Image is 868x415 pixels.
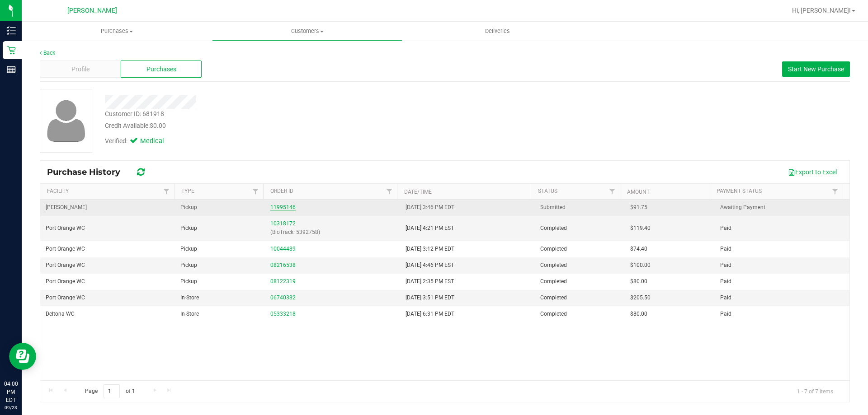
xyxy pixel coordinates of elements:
[270,294,296,301] a: 06740382
[720,203,765,212] span: Awaiting Payment
[630,245,647,253] span: $74.40
[40,50,55,56] a: Back
[406,277,454,286] span: [DATE] 2:35 PM EST
[4,380,18,404] p: 04:00 PM EDT
[406,245,454,253] span: [DATE] 3:12 PM EDT
[788,65,844,73] span: Start New Purchase
[720,294,731,302] span: Paid
[630,261,651,270] span: $100.00
[146,65,176,74] span: Purchases
[180,261,197,270] span: Pickup
[67,7,117,14] span: [PERSON_NAME]
[792,7,851,14] span: Hi, [PERSON_NAME]!
[720,277,731,286] span: Paid
[150,122,166,129] span: $0.00
[270,262,296,268] a: 08216538
[71,65,90,74] span: Profile
[46,224,85,233] span: Port Orange WC
[180,203,197,212] span: Pickup
[630,294,651,302] span: $205.50
[406,261,454,270] span: [DATE] 4:46 PM EST
[4,404,18,411] p: 09/23
[22,27,212,35] span: Purchases
[105,109,164,119] div: Customer ID: 681918
[9,343,36,370] iframe: Resource center
[540,261,567,270] span: Completed
[790,384,840,398] span: 1 - 7 of 7 items
[270,311,296,317] a: 05333218
[46,294,85,302] span: Port Orange WC
[720,224,731,233] span: Paid
[630,310,647,318] span: $80.00
[180,294,199,302] span: In-Store
[159,184,174,199] a: Filter
[630,203,647,212] span: $91.75
[212,27,402,35] span: Customers
[42,98,90,144] img: user-icon.png
[406,310,454,318] span: [DATE] 6:31 PM EDT
[627,189,650,195] a: Amount
[406,203,454,212] span: [DATE] 3:46 PM EDT
[540,203,566,212] span: Submitted
[630,224,651,233] span: $119.40
[105,136,176,146] div: Verified:
[270,246,296,252] a: 10044489
[270,204,296,210] a: 11995146
[46,310,75,318] span: Deltona WC
[406,294,454,302] span: [DATE] 3:51 PM EDT
[181,188,194,194] a: Type
[828,184,843,199] a: Filter
[717,188,762,194] a: Payment Status
[782,61,850,77] button: Start New Purchase
[382,184,397,199] a: Filter
[720,310,731,318] span: Paid
[105,121,503,131] div: Credit Available:
[180,245,197,253] span: Pickup
[540,224,567,233] span: Completed
[605,184,620,199] a: Filter
[406,224,454,233] span: [DATE] 4:21 PM EST
[720,245,731,253] span: Paid
[540,277,567,286] span: Completed
[473,27,522,35] span: Deliveries
[77,384,142,398] span: Page of 1
[270,220,296,227] a: 10318172
[782,164,843,180] button: Export to Excel
[46,203,87,212] span: [PERSON_NAME]
[46,261,85,270] span: Port Orange WC
[404,189,432,195] a: Date/Time
[180,310,199,318] span: In-Store
[7,26,16,35] inline-svg: Inventory
[212,22,402,41] a: Customers
[402,22,593,41] a: Deliveries
[540,245,567,253] span: Completed
[47,167,129,177] span: Purchase History
[22,22,212,41] a: Purchases
[540,294,567,302] span: Completed
[7,46,16,55] inline-svg: Retail
[540,310,567,318] span: Completed
[270,278,296,284] a: 08122319
[46,245,85,253] span: Port Orange WC
[270,228,394,237] p: (BioTrack: 5392758)
[270,188,293,194] a: Order ID
[538,188,557,194] a: Status
[104,384,120,398] input: 1
[140,136,176,146] span: Medical
[47,188,69,194] a: Facility
[630,277,647,286] span: $80.00
[7,65,16,74] inline-svg: Reports
[180,224,197,233] span: Pickup
[248,184,263,199] a: Filter
[720,261,731,270] span: Paid
[46,277,85,286] span: Port Orange WC
[180,277,197,286] span: Pickup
